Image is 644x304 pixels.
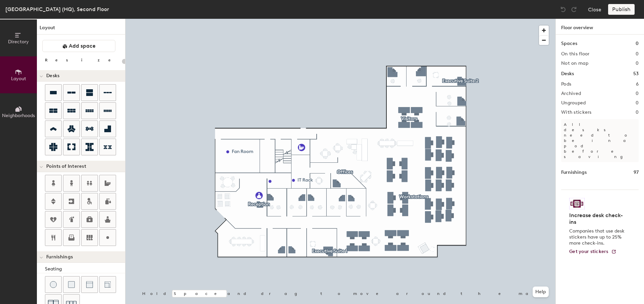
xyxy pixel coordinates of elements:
[104,281,111,288] img: Couch (corner)
[2,113,35,118] span: Neighborhoods
[569,228,627,246] p: Companies that use desk stickers have up to 25% more check-ins.
[69,43,96,49] span: Add space
[636,91,639,96] h2: 0
[5,5,109,13] div: [GEOGRAPHIC_DATA] (HQ), Second Floor
[636,82,639,87] h2: 6
[588,4,601,15] button: Close
[99,276,116,293] button: Couch (corner)
[634,169,639,176] h1: 97
[561,169,587,176] h1: Furnishings
[45,57,119,63] div: Resize
[68,281,75,288] img: Cushion
[63,276,80,293] button: Cushion
[636,40,639,47] h1: 0
[561,82,571,87] h2: Pods
[561,40,577,47] h1: Spaces
[45,265,125,273] div: Seating
[46,164,86,169] span: Points of Interest
[86,281,93,288] img: Couch (middle)
[561,110,592,115] h2: With stickers
[46,73,59,79] span: Desks
[50,281,57,288] img: Stool
[561,61,588,66] h2: Not on map
[42,40,115,52] button: Add space
[561,70,574,78] h1: Desks
[561,119,639,162] p: All desks need to be in a pod before saving
[560,6,567,13] img: Undo
[11,76,26,82] span: Layout
[561,91,581,96] h2: Archived
[561,51,590,57] h2: On this floor
[636,110,639,115] h2: 0
[633,70,639,78] h1: 53
[636,61,639,66] h2: 0
[8,39,29,45] span: Directory
[636,100,639,106] h2: 0
[37,24,125,35] h1: Layout
[45,276,62,293] button: Stool
[636,51,639,57] h2: 0
[81,276,98,293] button: Couch (middle)
[571,6,577,13] img: Redo
[569,249,608,254] span: Get your stickers
[569,249,616,255] a: Get your stickers
[46,254,73,260] span: Furnishings
[533,287,549,297] button: Help
[569,212,627,225] h4: Increase desk check-ins
[569,198,585,209] img: Sticker logo
[561,100,586,106] h2: Ungrouped
[556,19,644,35] h1: Floor overview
